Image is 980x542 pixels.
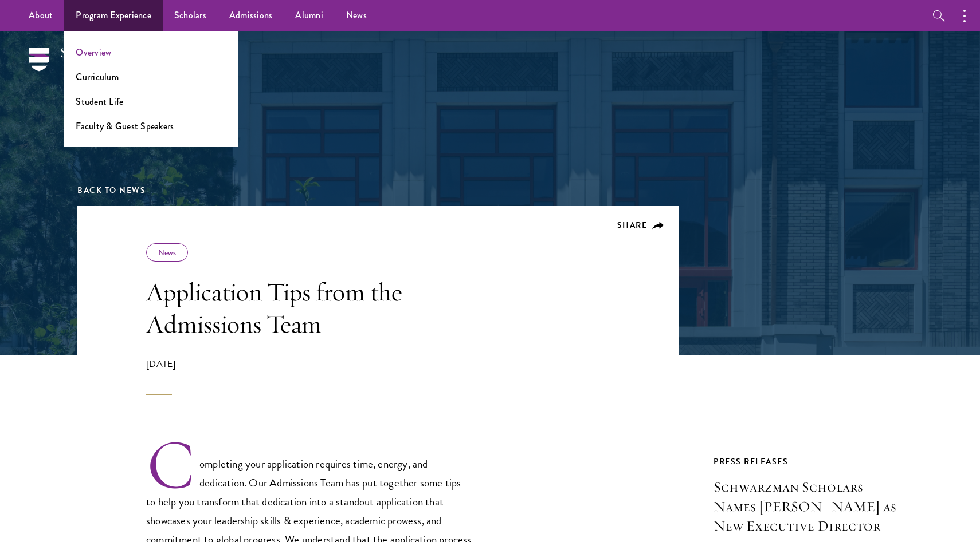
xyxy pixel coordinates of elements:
button: Share [617,220,665,231]
a: Overview [76,46,111,59]
a: News [158,247,176,258]
a: Faculty & Guest Speakers [76,120,174,133]
div: Press Releases [714,454,903,469]
span: Share [617,219,648,231]
div: [DATE] [146,357,473,395]
h3: Schwarzman Scholars Names [PERSON_NAME] as New Executive Director [714,477,903,536]
a: Student Life [76,95,123,108]
a: Back to News [77,184,146,196]
a: Curriculum [76,70,119,84]
img: Schwarzman Scholars [29,48,149,88]
h1: Application Tips from the Admissions Team [146,276,473,340]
